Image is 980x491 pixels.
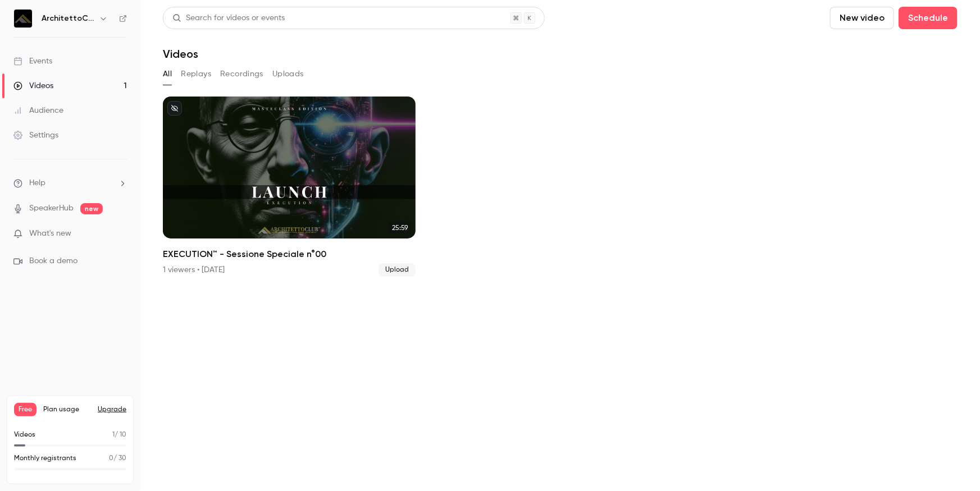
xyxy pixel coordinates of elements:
[13,56,52,67] div: Events
[112,432,115,438] span: 1
[163,7,958,484] section: Videos
[14,10,32,27] img: ArchitettoClub
[163,264,225,276] div: 1 viewers • [DATE]
[13,80,53,91] div: Videos
[14,430,35,440] p: Videos
[14,453,76,464] p: Monthly registrants
[389,222,411,234] span: 25:59
[181,65,211,83] button: Replays
[42,13,94,24] h6: ArchitettoClub
[163,97,416,277] a: 25:59EXECUTION™ - Sessione Speciale n°001 viewers • [DATE]Upload
[98,405,126,414] button: Upgrade
[167,101,182,116] button: unpublished
[109,453,126,464] p: / 30
[29,203,74,214] a: SpeakerHub
[272,65,304,83] button: Uploads
[163,47,198,61] h1: Videos
[29,228,71,240] span: What's new
[172,12,285,24] div: Search for videos or events
[14,403,37,416] span: Free
[43,405,91,414] span: Plan usage
[379,263,416,277] span: Upload
[163,97,958,277] ul: Videos
[112,430,126,440] p: / 10
[163,65,172,83] button: All
[899,7,958,29] button: Schedule
[29,255,78,267] span: Book a demo
[163,247,416,261] h2: EXECUTION™ - Sessione Speciale n°00
[13,177,127,189] li: help-dropdown-opener
[113,229,127,239] iframe: Noticeable Trigger
[80,203,103,214] span: new
[830,7,894,29] button: New video
[13,130,58,141] div: Settings
[13,105,63,116] div: Audience
[109,455,113,462] span: 0
[220,65,263,83] button: Recordings
[163,97,416,277] li: EXECUTION™ - Sessione Speciale n°00
[29,177,45,189] span: Help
